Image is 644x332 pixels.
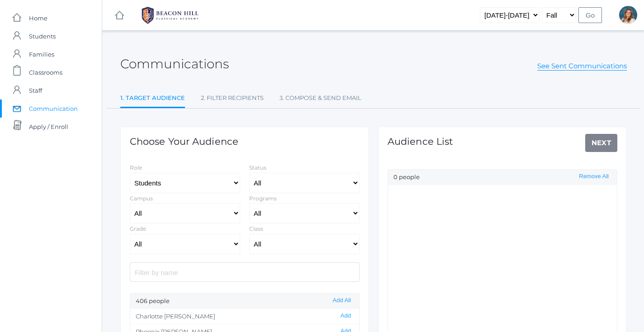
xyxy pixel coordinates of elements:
span: Students [29,27,56,45]
li: Charlotte [PERSON_NAME] [130,309,359,324]
a: 2. Filter Recipients [201,89,264,107]
label: Role [130,164,142,171]
h1: Choose Your Audience [130,136,238,147]
label: Grade [130,225,146,232]
label: Status [249,164,266,171]
div: Liv Barber [619,6,637,24]
span: Classrooms [29,63,62,81]
div: 406 people [130,294,359,309]
h2: Communications [120,57,229,71]
span: Home [29,9,47,27]
input: Go [578,7,602,23]
h1: Audience List [388,136,453,147]
label: Programs [249,195,277,202]
div: 0 people [388,170,617,185]
a: 1. Target Audience [120,89,185,109]
input: Filter by name [130,262,360,282]
img: 1_BHCALogos-05.png [136,4,204,27]
span: Families [29,45,54,63]
label: Campus [130,195,153,202]
span: Communication [29,100,78,118]
button: Remove All [576,173,611,180]
span: Apply / Enroll [29,118,68,136]
span: Staff [29,81,42,100]
button: Add [338,312,354,320]
a: 3. Compose & Send Email [279,89,361,107]
a: See Sent Communications [537,62,627,71]
button: Add All [330,297,354,304]
label: Class [249,225,263,232]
